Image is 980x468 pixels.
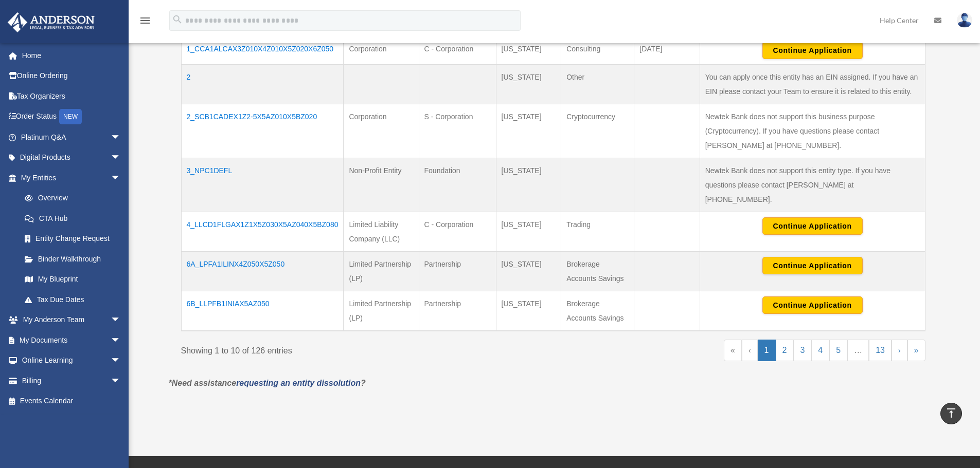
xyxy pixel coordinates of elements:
[14,229,131,249] a: Entity Change Request
[344,104,419,158] td: Corporation
[14,249,131,269] a: Binder Walkthrough
[561,291,634,331] td: Brokerage Accounts Savings
[945,407,957,419] i: vertical_align_top
[829,340,847,361] a: 5
[181,36,344,65] td: 1_CCA1ALCAX3Z010X4Z010X5Z020X6Z050
[111,167,131,189] span: arrow_drop_down
[7,45,136,66] a: Home
[496,212,561,252] td: [US_STATE]
[181,104,344,158] td: 2_SCB1CADEX1Z2-5X5AZ010X5BZ020
[181,252,344,291] td: 6A_LPFA1ILINX4Z050X5Z050
[7,350,136,371] a: Online Learningarrow_drop_down
[344,158,419,212] td: Non-Profit Entity
[700,158,925,212] td: Newtek Bank does not support this entity type. If you have questions please contact [PERSON_NAME]...
[5,12,98,32] img: Anderson Advisors Platinum Portal
[7,370,136,391] a: Billingarrow_drop_down
[907,340,925,361] a: Last
[14,188,126,209] a: Overview
[419,36,496,65] td: C - Corporation
[7,86,136,106] a: Tax Organizers
[344,291,419,331] td: Limited Partnership (LP)
[561,212,634,252] td: Trading
[111,127,131,148] span: arrow_drop_down
[869,340,892,361] a: 13
[724,340,742,361] a: First
[758,340,776,361] a: 1
[419,104,496,158] td: S - Corporation
[496,158,561,212] td: [US_STATE]
[793,340,811,361] a: 3
[7,147,136,168] a: Digital Productsarrow_drop_down
[811,340,829,361] a: 4
[957,13,972,28] img: User Pic
[14,208,131,229] a: CTA Hub
[181,340,546,358] div: Showing 1 to 10 of 126 entries
[344,36,419,65] td: Corporation
[181,212,344,252] td: 4_LLCD1FLGAX1Z1X5Z030X5AZ040X5BZ080
[419,212,496,252] td: C - Corporation
[634,36,700,65] td: [DATE]
[7,391,136,411] a: Events Calendar
[561,36,634,65] td: Consulting
[14,289,131,310] a: Tax Due Dates
[776,340,794,361] a: 2
[7,106,136,127] a: Order StatusNEW
[700,65,925,104] td: You can apply once this entity has an EIN assigned. If you have an EIN please contact your Team t...
[496,36,561,65] td: [US_STATE]
[111,350,131,371] span: arrow_drop_down
[7,310,136,330] a: My Anderson Teamarrow_drop_down
[419,252,496,291] td: Partnership
[169,379,366,387] em: *Need assistance ?
[419,158,496,212] td: Foundation
[742,340,758,361] a: Previous
[344,252,419,291] td: Limited Partnership (LP)
[7,167,131,188] a: My Entitiesarrow_drop_down
[7,66,136,86] a: Online Ordering
[496,291,561,331] td: [US_STATE]
[419,291,496,331] td: Partnership
[762,257,863,274] button: Continue Application
[59,109,82,124] div: NEW
[181,158,344,212] td: 3_NPC1DEFL
[14,269,131,290] a: My Blueprint
[111,310,131,331] span: arrow_drop_down
[111,147,131,169] span: arrow_drop_down
[7,127,136,147] a: Platinum Q&Aarrow_drop_down
[561,252,634,291] td: Brokerage Accounts Savings
[139,14,151,27] i: menu
[762,217,863,235] button: Continue Application
[496,65,561,104] td: [US_STATE]
[940,403,962,424] a: vertical_align_top
[496,252,561,291] td: [US_STATE]
[762,296,863,314] button: Continue Application
[236,379,361,387] a: requesting an entity dissolution
[172,14,183,25] i: search
[344,212,419,252] td: Limited Liability Company (LLC)
[181,65,344,104] td: 2
[762,42,863,59] button: Continue Application
[139,18,151,27] a: menu
[181,291,344,331] td: 6B_LLPFB1INIAX5AZ050
[847,340,869,361] a: …
[700,104,925,158] td: Newtek Bank does not support this business purpose (Cryptocurrency). If you have questions please...
[111,330,131,351] span: arrow_drop_down
[561,104,634,158] td: Cryptocurrency
[892,340,907,361] a: Next
[561,65,634,104] td: Other
[496,104,561,158] td: [US_STATE]
[111,370,131,391] span: arrow_drop_down
[7,330,136,350] a: My Documentsarrow_drop_down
